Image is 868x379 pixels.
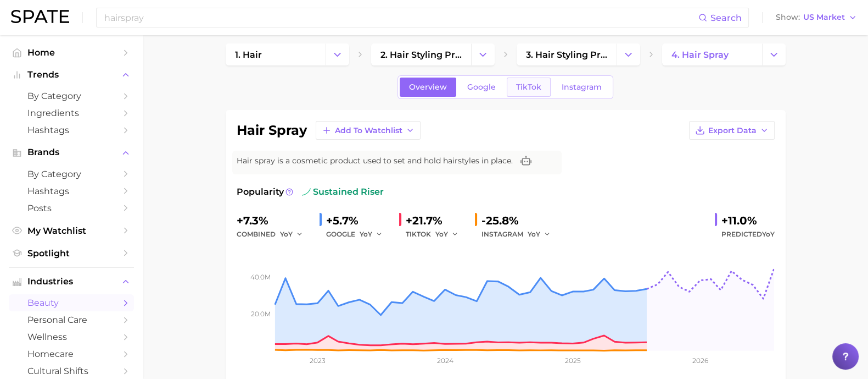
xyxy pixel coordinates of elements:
[27,147,115,157] span: Brands
[9,87,134,105] a: by Category
[467,83,496,92] span: Google
[326,43,349,65] button: Change Category
[27,298,115,308] span: beauty
[762,230,775,238] span: YoY
[458,78,505,97] a: Google
[237,228,311,241] div: combined
[27,186,115,196] span: Hashtags
[103,8,698,27] input: Search here for a brand, industry, or ingredient
[9,67,134,83] button: Trends
[371,43,471,65] a: 2. hair styling products
[9,122,134,139] a: Hashtags
[710,13,742,23] span: Search
[526,50,607,60] span: 3. hair styling products
[481,228,558,241] div: INSTAGRAM
[9,222,134,239] a: My Watchlist
[689,121,775,140] button: Export Data
[27,332,115,342] span: wellness
[708,126,757,135] span: Export Data
[235,50,262,60] span: 1. hair
[671,50,729,60] span: 4. hair spray
[27,70,115,80] span: Trends
[27,277,115,287] span: Industries
[565,356,581,365] tspan: 2025
[335,126,402,135] span: Add to Watchlist
[280,229,293,239] span: YoY
[27,248,115,259] span: Spotlight
[776,14,800,20] span: Show
[360,228,383,241] button: YoY
[721,212,775,229] div: +11.0%
[528,228,551,241] button: YoY
[406,212,466,229] div: +21.7%
[435,228,459,241] button: YoY
[380,50,462,60] span: 2. hair styling products
[552,78,611,97] a: Instagram
[436,356,453,365] tspan: 2024
[11,10,69,23] img: SPATE
[27,349,115,359] span: homecare
[662,43,762,65] a: 4. hair spray
[237,185,284,199] span: Popularity
[9,144,134,161] button: Brands
[435,229,448,239] span: YoY
[562,83,602,92] span: Instagram
[9,294,134,311] a: beauty
[762,43,786,65] button: Change Category
[471,43,495,65] button: Change Category
[226,43,326,65] a: 1. hair
[406,228,466,241] div: TIKTOK
[360,229,372,239] span: YoY
[409,83,447,92] span: Overview
[302,188,311,196] img: sustained riser
[27,108,115,118] span: Ingredients
[9,105,134,122] a: Ingredients
[9,328,134,345] a: wellness
[326,212,390,229] div: +5.7%
[9,44,134,61] a: Home
[9,245,134,262] a: Spotlight
[27,47,115,58] span: Home
[27,315,115,325] span: personal care
[9,345,134,362] a: homecare
[9,273,134,290] button: Industries
[516,83,541,92] span: TikTok
[27,169,115,179] span: by Category
[617,43,640,65] button: Change Category
[517,43,617,65] a: 3. hair styling products
[27,91,115,101] span: by Category
[507,78,551,97] a: TikTok
[280,228,304,241] button: YoY
[9,166,134,183] a: by Category
[310,356,326,365] tspan: 2023
[27,203,115,213] span: Posts
[316,121,421,140] button: Add to Watchlist
[803,14,845,20] span: US Market
[9,200,134,217] a: Posts
[27,226,115,236] span: My Watchlist
[237,212,311,229] div: +7.3%
[692,356,708,365] tspan: 2026
[27,366,115,376] span: cultural shifts
[9,311,134,328] a: personal care
[237,155,513,167] span: Hair spray is a cosmetic product used to set and hold hairstyles in place.
[773,10,860,25] button: ShowUS Market
[721,228,775,241] span: Predicted
[9,183,134,200] a: Hashtags
[528,229,540,239] span: YoY
[27,125,115,135] span: Hashtags
[237,124,307,137] h1: hair spray
[400,78,456,97] a: Overview
[481,212,558,229] div: -25.8%
[302,185,384,199] span: sustained riser
[326,228,390,241] div: GOOGLE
